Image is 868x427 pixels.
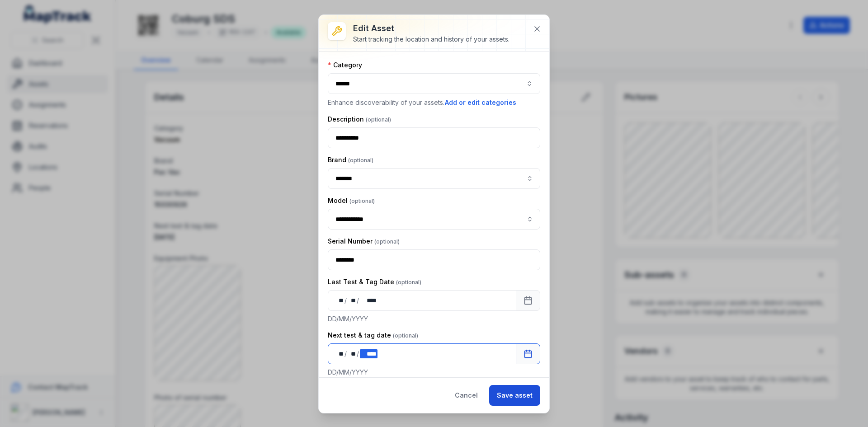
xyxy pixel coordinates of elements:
button: Save asset [489,385,540,406]
div: / [357,349,360,358]
label: Category [328,61,362,70]
div: year, [360,296,377,305]
div: day, [335,349,344,358]
p: DD/MM/YYYY [328,314,540,324]
div: day, [335,296,344,305]
div: month, [348,296,357,305]
label: Brand [328,155,373,164]
h3: Edit asset [353,22,509,35]
label: Serial Number [328,237,400,246]
button: Cancel [447,385,486,406]
label: Description [328,115,391,124]
div: / [344,296,348,305]
input: asset-edit:cf[95398f92-8612-421e-aded-2a99c5a8da30]-label [328,168,540,189]
div: Start tracking the location and history of your assets. [353,35,509,44]
input: asset-edit:cf[ae11ba15-1579-4ecc-996c-910ebae4e155]-label [328,209,540,230]
div: / [344,349,348,358]
button: Add or edit categories [444,98,517,108]
p: Enhance discoverability of your assets. [328,98,540,108]
div: / [357,296,360,305]
button: Calendar [516,290,540,311]
label: Next test & tag date [328,331,418,340]
div: month, [348,349,357,358]
label: Last Test & Tag Date [328,277,421,286]
button: Calendar [516,343,540,364]
label: Model [328,196,375,205]
div: year, [360,349,377,358]
p: DD/MM/YYYY [328,368,540,377]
